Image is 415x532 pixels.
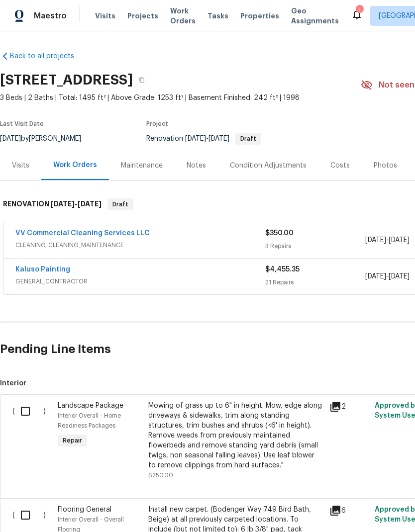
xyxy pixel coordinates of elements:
span: CLEANING, CLEANING_MAINTENANCE [15,240,265,250]
span: Interior Overall - Home Readiness Packages [58,413,121,429]
a: Kaluso Painting [15,266,70,273]
span: [DATE] [78,200,102,207]
span: GENERAL_CONTRACTOR [15,276,265,286]
span: [DATE] [51,200,75,207]
div: Mowing of grass up to 6" in height. Mow, edge along driveways & sidewalks, trim along standing st... [148,401,323,470]
div: Work Orders [53,160,97,170]
div: 21 Repairs [265,277,365,287]
span: Flooring General [58,506,111,513]
div: Costs [330,161,350,171]
span: Draft [108,199,132,209]
span: - [185,135,229,142]
span: Visits [95,11,115,21]
span: [DATE] [389,237,410,244]
div: Visits [12,161,29,171]
span: [DATE] [365,237,386,244]
span: [DATE] [185,135,206,142]
span: Tasks [207,12,228,19]
div: 6 [329,505,369,517]
span: Geo Assignments [291,6,339,26]
span: $4,455.35 [265,266,300,273]
div: 1 [356,6,363,16]
div: ( ) [9,398,55,483]
span: [DATE] [365,273,386,280]
span: [DATE] [389,273,410,280]
span: Repair [59,436,86,445]
span: Maestro [34,11,67,21]
div: 3 Repairs [265,241,365,251]
span: [DATE] [208,135,229,142]
h6: RENOVATION [3,198,102,210]
span: $350.00 [265,230,294,237]
span: Landscape Package [58,402,123,409]
button: Copy Address [133,71,151,89]
span: Draft [236,136,260,142]
span: Work Orders [170,6,196,26]
span: Projects [127,11,158,21]
span: - [51,200,102,207]
a: VV Commercial Cleaning Services LLC [15,230,150,237]
div: 2 [329,401,369,413]
span: $250.00 [148,472,173,478]
div: Notes [187,161,206,171]
span: - [365,235,410,245]
span: Properties [240,11,279,21]
span: Renovation [146,135,261,142]
span: Project [146,121,168,127]
div: Photos [374,161,397,171]
div: Condition Adjustments [230,161,307,171]
span: - [365,271,410,281]
div: Maintenance [121,161,163,171]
